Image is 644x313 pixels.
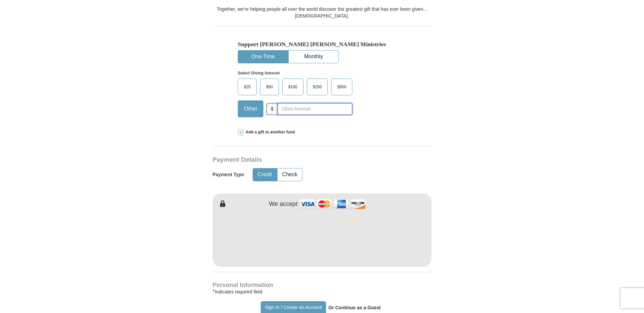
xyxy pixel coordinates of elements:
h3: Payment Details [213,156,384,164]
div: Indicates required field [213,288,431,296]
button: Monthly [289,51,339,63]
span: $ [266,103,278,115]
div: Together, we're helping people all over the world discover the greatest gift that has ever been g... [213,6,431,19]
span: $25 [240,82,254,92]
button: One-Time [238,51,288,63]
span: $100 [285,82,301,92]
img: credit cards accepted [299,197,366,211]
span: $50 [263,82,276,92]
input: Other Amount [278,103,352,115]
strong: Or Continue as a Guest [328,305,381,310]
h5: Support [PERSON_NAME] [PERSON_NAME] Ministries [238,41,406,48]
span: Add a gift to another fund [243,129,295,135]
button: Check [278,168,302,181]
button: Credit [253,168,277,181]
h4: We accept [269,200,298,208]
span: Other [240,104,261,114]
h5: Payment Type [213,172,244,178]
strong: Select Giving Amount [238,71,280,75]
h4: Personal Information [213,282,431,288]
span: $500 [334,82,350,92]
span: $250 [310,82,325,92]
